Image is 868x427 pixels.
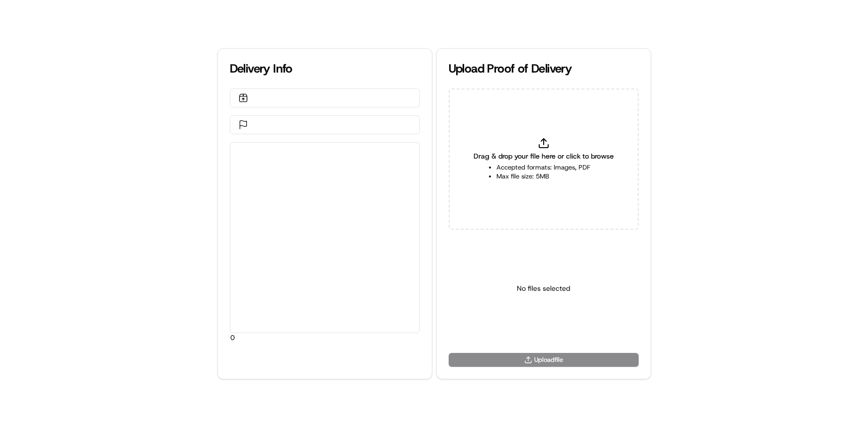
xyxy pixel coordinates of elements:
[496,163,590,172] li: Accepted formats: Images, PDF
[449,61,639,77] div: Upload Proof of Delivery
[474,151,614,161] span: Drag & drop your file here or click to browse
[230,61,420,77] div: Delivery Info
[517,283,570,293] p: No files selected
[496,172,590,181] li: Max file size: 5MB
[230,143,419,333] div: 0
